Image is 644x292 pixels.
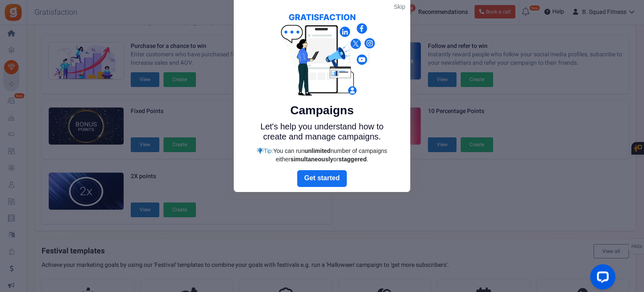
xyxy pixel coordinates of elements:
[273,147,387,163] span: You can run number of campaigns either or .
[304,147,330,154] strong: unlimited
[253,121,391,142] p: Let's help you understand how to create and manage campaigns.
[297,170,347,187] a: Next
[290,156,333,163] strong: simultaneously
[253,104,391,117] h5: Campaigns
[253,147,391,163] div: Tip:
[338,156,367,163] strong: staggered
[394,3,405,11] a: Skip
